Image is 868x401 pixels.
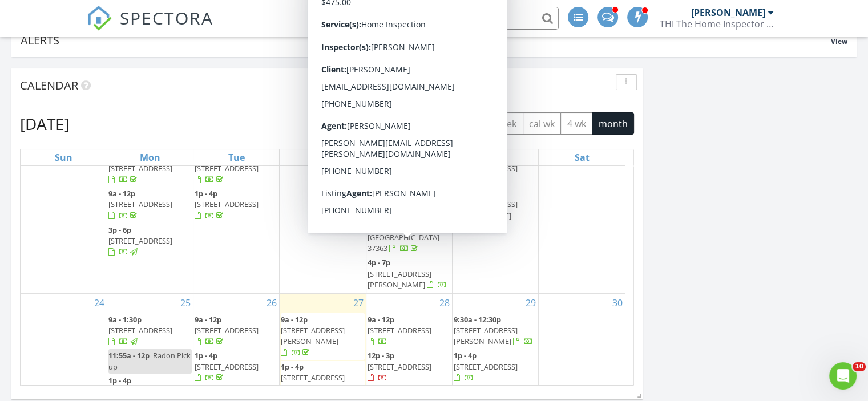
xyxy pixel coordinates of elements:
a: Sunday [53,149,75,165]
button: 4 wk [560,112,592,135]
a: Go to August 29, 2025 [523,294,538,312]
span: 1p - 4p [108,375,131,386]
a: [STREET_ADDRESS] [195,151,278,187]
span: [STREET_ADDRESS] [195,325,259,335]
a: Wednesday [310,149,334,165]
input: Search everything... [330,7,559,30]
a: 9a - 1:30p [STREET_ADDRESS] [108,313,192,349]
span: [STREET_ADDRESS] [195,163,259,173]
span: 1p - 4p [454,350,477,361]
span: [STREET_ADDRESS] [108,325,172,335]
a: 12:30p - 3:30p 1760 Holden Farm Pl, [GEOGRAPHIC_DATA] 37363 [368,210,439,254]
a: 9:30a - 12:30p [STREET_ADDRESS][PERSON_NAME] [454,314,533,346]
td: Go to August 22, 2025 [452,131,538,293]
span: 12:30p - 3:30p [368,210,415,221]
span: 10 [853,362,866,371]
a: [STREET_ADDRESS] [454,151,537,187]
a: 1p - 4p [STREET_ADDRESS] [454,350,518,382]
a: 9a - 12p [STREET_ADDRESS] [195,313,278,349]
td: Go to August 19, 2025 [193,131,280,293]
a: Go to August 30, 2025 [610,294,625,312]
span: SPECTORA [120,6,213,30]
span: 12p - 3p [368,350,394,361]
a: 9a - 12p [STREET_ADDRESS] [368,313,451,349]
span: 4p - 7p [368,257,390,268]
a: 1p - 4p [STREET_ADDRESS] [454,349,537,385]
button: Previous month [376,112,403,135]
button: [DATE] [328,112,369,135]
button: day [461,112,489,135]
button: week [488,112,523,135]
button: list [435,112,461,135]
a: 3p - 6p [STREET_ADDRESS] [108,225,172,257]
div: Alerts [21,33,831,48]
a: 4p - 7p [STREET_ADDRESS][PERSON_NAME] [368,257,447,289]
a: 1p - 4p [STREET_ADDRESS] [195,188,259,220]
span: 9a - 12p [368,314,394,325]
a: Tuesday [226,149,247,165]
a: 9a - 12p [STREET_ADDRESS] [108,187,192,223]
a: Monday [138,149,163,165]
span: 9a - 12p [108,188,135,199]
span: [STREET_ADDRESS] [195,199,259,209]
td: Go to August 23, 2025 [539,131,625,293]
span: [STREET_ADDRESS] [108,236,172,246]
span: 1p - 4p [195,188,217,199]
span: [STREET_ADDRESS] [368,362,431,372]
a: SPECTORA [87,15,213,39]
span: [STREET_ADDRESS][PERSON_NAME] [454,325,518,346]
a: Go to August 24, 2025 [92,294,107,312]
button: Next month [402,112,429,135]
a: 1p - 4p [STREET_ADDRESS][PERSON_NAME] [454,187,537,234]
td: Go to August 20, 2025 [280,131,366,293]
div: [PERSON_NAME] [691,7,765,18]
div: THI The Home Inspector LLC [660,18,774,30]
span: 9a - 12p [281,314,308,325]
a: 1p - 4p [STREET_ADDRESS][PERSON_NAME] [454,188,518,232]
span: 1p - 4p [281,362,304,372]
span: View [831,37,847,46]
img: The Best Home Inspection Software - Spectora [87,6,112,31]
a: Friday [487,149,504,165]
a: Go to August 28, 2025 [437,294,452,312]
a: 9a - 12p [STREET_ADDRESS] [195,314,259,346]
a: 1p - 4p [STREET_ADDRESS] [195,187,278,223]
button: month [592,112,634,135]
span: 9:30a - 12:30p [454,314,501,325]
span: [STREET_ADDRESS] [108,163,172,173]
span: 3p - 6p [108,225,131,235]
a: 4p - 7p [STREET_ADDRESS][PERSON_NAME] [368,256,451,292]
a: Go to August 26, 2025 [264,294,279,312]
span: 9a - 1:30p [108,314,142,325]
span: [STREET_ADDRESS][PERSON_NAME] [368,269,431,290]
span: 11:55a - 12p [108,350,150,361]
a: [STREET_ADDRESS] [195,152,259,184]
a: Go to August 25, 2025 [178,294,193,312]
a: Saturday [572,149,592,165]
a: Thursday [398,149,420,165]
a: 12p - 3p [STREET_ADDRESS] [368,350,431,382]
span: Radon Pick up [108,350,191,371]
span: [STREET_ADDRESS] [108,199,172,209]
iframe: Intercom live chat [829,362,857,390]
span: 1p - 4p [195,350,217,361]
a: 1p - 4p [STREET_ADDRESS] [195,350,259,382]
a: Go to August 27, 2025 [351,294,366,312]
h2: [DATE] [20,112,70,135]
span: [STREET_ADDRESS][PERSON_NAME] [454,199,518,220]
span: Calendar [20,78,78,93]
a: [STREET_ADDRESS] [454,152,518,184]
a: 9a - 12p [STREET_ADDRESS][PERSON_NAME] [281,314,345,358]
a: 3p - 6p [STREET_ADDRESS] [108,224,192,260]
a: 9:30a - 12:30p [STREET_ADDRESS][PERSON_NAME] [454,313,537,349]
td: Go to August 18, 2025 [107,131,193,293]
td: Go to August 21, 2025 [366,131,452,293]
a: 9a - 12p [STREET_ADDRESS][PERSON_NAME] [281,313,364,360]
span: 1760 Holden Farm Pl, [GEOGRAPHIC_DATA] 37363 [368,210,439,254]
td: Go to August 17, 2025 [21,131,107,293]
a: [STREET_ADDRESS] [108,152,172,184]
span: 9a - 12p [195,314,221,325]
span: [STREET_ADDRESS] [195,362,259,372]
a: 12:30p - 3:30p 1760 Holden Farm Pl, [GEOGRAPHIC_DATA] 37363 [368,209,451,256]
a: 9a - 12p [STREET_ADDRESS] [368,314,431,346]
